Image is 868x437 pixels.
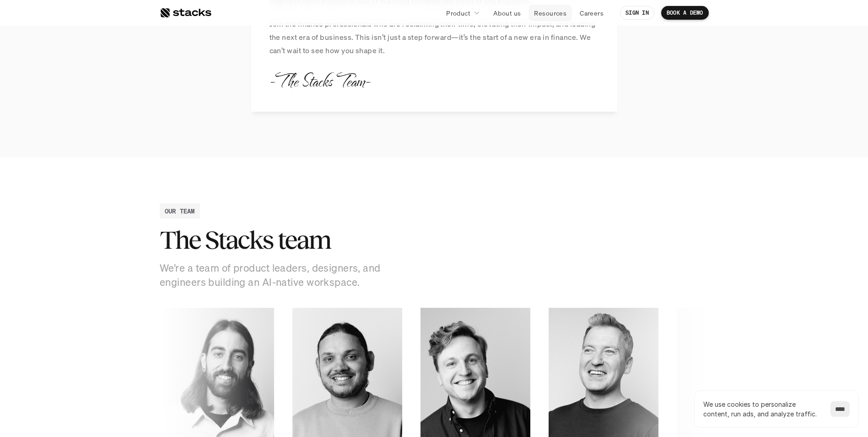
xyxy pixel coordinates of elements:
[270,68,370,93] p: -The Stacks Team-
[528,5,572,21] a: Resources
[488,5,526,21] a: About us
[160,261,388,290] p: We’re a team of product leaders, designers, and engineers building an AI-native workspace.
[625,10,649,16] p: SIGN IN
[667,10,703,16] p: BOOK A DEMO
[534,8,566,18] p: Resources
[446,8,470,18] p: Product
[574,5,609,21] a: Careers
[493,8,521,18] p: About us
[703,399,821,419] p: We use cookies to personalize content, run ads, and analyze traffic.
[160,226,434,254] h2: The Stacks team
[165,206,195,216] h2: OUR TEAM
[620,6,654,20] a: SIGN IN
[580,8,604,18] p: Careers
[661,6,709,20] a: BOOK A DEMO
[270,17,599,57] p: Join the finance professionals who are reclaiming their time, elevating their impact, and leading...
